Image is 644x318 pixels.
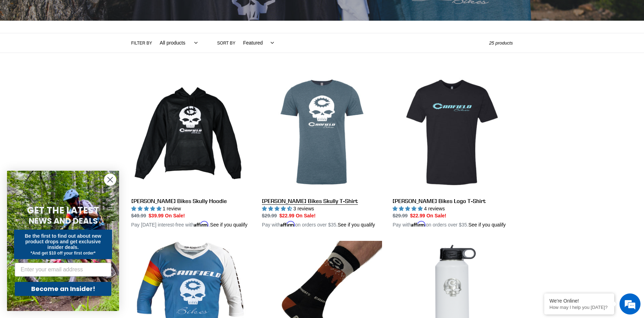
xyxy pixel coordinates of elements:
span: Be the first to find out about new product drops and get exclusive insider deals. [25,233,102,250]
label: Filter by [131,40,152,46]
button: Close dialog [104,174,116,186]
span: *And get $10 off your first order* [30,251,95,256]
span: NEWS AND DEALS [29,215,98,226]
p: How may I help you today? [549,305,609,310]
span: 25 products [489,40,513,46]
label: Sort by [217,40,235,46]
input: Enter your email address [15,263,111,277]
button: Become an Insider! [15,282,111,296]
span: GET THE LATEST [27,204,99,217]
div: We're Online! [549,298,609,304]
